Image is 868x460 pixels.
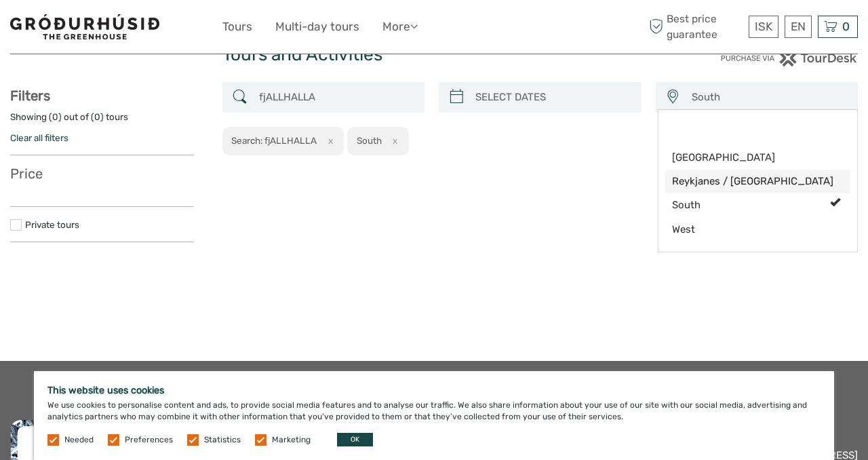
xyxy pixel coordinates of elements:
[720,50,858,66] img: PurchaseViaTourDesk.png
[19,24,153,35] p: We're away right now. Please check back later!
[34,371,834,460] div: We use cookies to personalise content and ads, to provide social media features and to analyse ou...
[231,135,317,146] h2: Search: fjALLHALLA
[665,116,851,136] input: Search
[384,134,402,148] button: x
[382,17,418,37] a: More
[672,223,821,237] span: West
[204,434,241,446] label: Statistics
[222,17,252,37] a: Tours
[337,433,373,446] button: OK
[64,434,94,446] label: Needed
[672,174,821,189] span: Reykjanes / [GEOGRAPHIC_DATA]
[52,111,58,123] label: 0
[47,385,821,396] h5: This website uses cookies
[222,44,646,66] h1: Tours and Activities
[275,17,359,37] a: Multi-day tours
[25,219,79,230] a: Private tours
[94,111,100,123] label: 0
[840,20,852,33] span: 0
[755,20,772,33] span: ISK
[10,88,50,104] strong: Filters
[785,16,812,38] div: EN
[357,135,382,146] h2: South
[254,85,418,109] input: SEARCH
[319,134,337,148] button: x
[470,85,635,109] input: SELECT DATES
[686,86,852,109] button: South
[156,21,172,37] button: Open LiveChat chat widget
[125,434,173,446] label: Preferences
[10,166,194,182] h3: Price
[646,12,746,41] span: Best price guarantee
[10,111,194,132] div: Showing ( ) out of ( ) tours
[10,14,159,39] img: 1578-341a38b5-ce05-4595-9f3d-b8aa3718a0b3_logo_small.jpg
[10,132,68,143] a: Clear all filters
[672,198,821,212] span: South
[672,151,821,165] span: [GEOGRAPHIC_DATA]
[272,434,311,446] label: Marketing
